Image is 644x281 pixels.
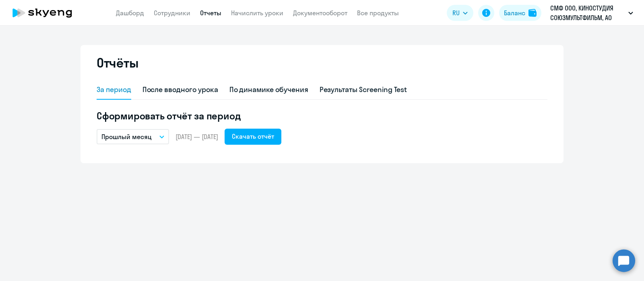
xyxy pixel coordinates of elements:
[550,3,625,23] p: СМФ ООО, КИНОСТУДИЯ СОЮЗМУЛЬТФИЛЬМ, АО
[97,109,547,122] h5: Сформировать отчёт за период
[499,5,541,21] button: Балансbalance
[447,5,473,21] button: RU
[231,9,283,17] a: Начислить уроки
[175,132,218,141] span: [DATE] — [DATE]
[97,84,131,95] div: За период
[293,9,347,17] a: Документооборот
[528,9,537,17] img: balance
[229,84,308,95] div: По динамике обучения
[116,9,144,17] a: Дашборд
[225,129,281,145] button: Скачать отчёт
[101,132,152,142] p: Прошлый месяц
[232,131,274,141] div: Скачать отчёт
[452,8,460,18] span: RU
[97,129,169,144] button: Прошлый месяц
[504,8,525,18] div: Баланс
[320,84,407,95] div: Результаты Screening Test
[546,3,637,23] button: СМФ ООО, КИНОСТУДИЯ СОЮЗМУЛЬТФИЛЬМ, АО
[154,9,190,17] a: Сотрудники
[357,9,399,17] a: Все продукты
[97,55,138,71] h2: Отчёты
[142,84,218,95] div: После вводного урока
[200,9,221,17] a: Отчеты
